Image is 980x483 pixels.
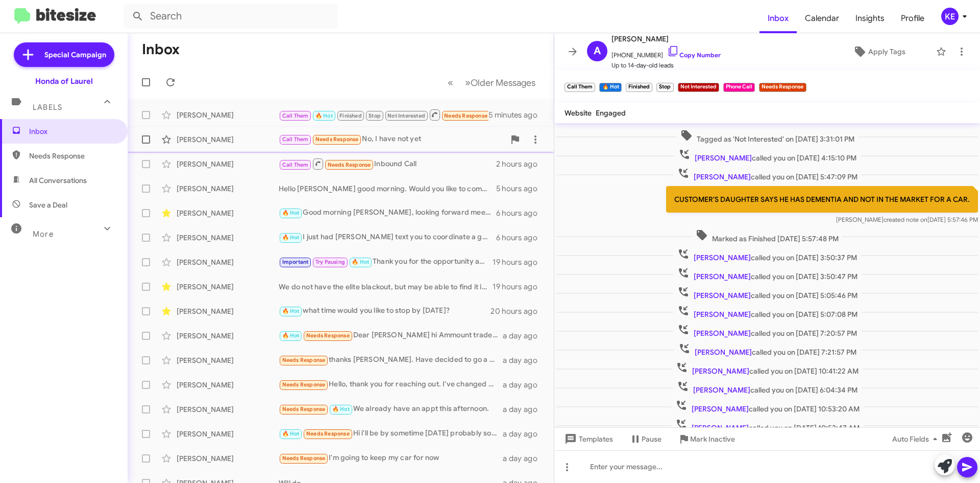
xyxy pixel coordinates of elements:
[797,4,847,33] a: Calendar
[282,162,309,168] span: Call Them
[599,83,621,92] small: 🔥 Hot
[656,83,673,92] small: Stop
[29,126,116,136] span: Inbox
[893,4,933,33] a: Profile
[562,430,613,448] span: Templates
[279,428,503,440] div: Hi i'll be by sometime [DATE] probably soon
[694,291,751,300] span: [PERSON_NAME]
[671,399,864,414] span: called you on [DATE] 10:53:20 AM
[29,175,87,186] span: All Conversations
[694,172,751,181] span: [PERSON_NAME]
[496,233,546,243] div: 6 hours ago
[44,50,106,60] span: Special Campaign
[678,83,719,92] small: Not Interested
[621,430,670,448] button: Pause
[279,330,503,341] div: Dear [PERSON_NAME] hi Ammount trade on my car This is problem if my car is can trade by 38000 the...
[666,186,978,213] p: CUSTOMER'S DAUGHTER SAYS HE HAS DEMENTIA AND NOT IN THE MARKET FOR A CAR.
[503,453,546,464] div: a day ago
[279,256,493,268] div: Thank you for the opportunity and congratulations!!!
[626,83,652,92] small: Finished
[694,253,751,262] span: [PERSON_NAME]
[673,305,862,319] span: called you on [DATE] 5:07:08 PM
[282,430,300,437] span: 🔥 Hot
[670,430,743,448] button: Mark Inactive
[282,112,309,119] span: Call Them
[177,453,279,464] div: [PERSON_NAME]
[306,430,350,437] span: Needs Response
[759,4,797,33] a: Inbox
[611,33,721,45] span: [PERSON_NAME]
[177,331,279,341] div: [PERSON_NAME]
[672,361,863,376] span: called you on [DATE] 10:41:22 AM
[387,112,425,119] span: Not Interested
[177,404,279,415] div: [PERSON_NAME]
[554,430,621,448] button: Templates
[124,4,338,29] input: Search
[279,183,496,194] div: Hello [PERSON_NAME] good morning. Would you like to come over [DATE] to check options for you?
[328,162,371,168] span: Needs Response
[471,77,535,88] span: Older Messages
[177,355,279,365] div: [PERSON_NAME]
[674,342,861,357] span: called you on [DATE] 7:21:57 PM
[352,259,369,265] span: 🔥 Hot
[611,60,721,71] span: Up to 14-day-old leads
[29,200,67,210] span: Save a Deal
[676,129,859,144] span: Tagged as 'Not Interested' on [DATE] 3:31:01 PM
[692,404,749,413] span: [PERSON_NAME]
[14,42,114,67] a: Special Campaign
[279,207,496,219] div: Good morning [PERSON_NAME], looking forward meeting you [DATE] for see the Honda Civics.
[279,232,496,243] div: I just had [PERSON_NAME] text you to coordinate a good time. Please let her know your availabilit...
[493,282,546,292] div: 19 hours ago
[694,329,751,338] span: [PERSON_NAME]
[177,306,279,316] div: [PERSON_NAME]
[282,332,300,339] span: 🔥 Hot
[282,259,309,265] span: Important
[315,136,359,143] span: Needs Response
[496,159,546,169] div: 2 hours ago
[177,282,279,292] div: [PERSON_NAME]
[694,310,751,319] span: [PERSON_NAME]
[33,103,62,112] span: Labels
[282,357,326,363] span: Needs Response
[692,366,749,376] span: [PERSON_NAME]
[723,83,755,92] small: Phone Call
[339,112,362,119] span: Finished
[673,267,862,282] span: called you on [DATE] 3:50:47 PM
[496,183,546,194] div: 5 hours ago
[611,45,721,60] span: [PHONE_NUMBER]
[503,380,546,390] div: a day ago
[692,423,749,432] span: [PERSON_NAME]
[933,8,969,25] button: KE
[279,282,493,292] div: We do not have the elite blackout, but may be able to find it in the area. If we can would you li...
[459,72,542,93] button: Next
[884,430,949,448] button: Auto Fields
[279,157,496,170] div: Inbound Call
[503,355,546,365] div: a day ago
[868,42,905,61] span: Apply Tags
[279,305,491,317] div: what time would you like to stop by [DATE]?
[282,210,300,216] span: 🔥 Hot
[279,379,503,390] div: Hello, thank you for reaching out. I've changed my mind. Thank you.
[695,348,752,357] span: [PERSON_NAME]
[282,136,309,143] span: Call Them
[674,148,861,163] span: called you on [DATE] 4:15:10 PM
[759,83,806,92] small: Needs Response
[282,308,300,314] span: 🔥 Hot
[496,208,546,218] div: 6 hours ago
[177,429,279,439] div: [PERSON_NAME]
[671,418,864,433] span: called you on [DATE] 10:53:47 AM
[369,112,381,119] span: Stop
[690,430,735,448] span: Mark Inactive
[448,76,453,89] span: «
[847,4,893,33] a: Insights
[442,72,459,93] button: Previous
[442,72,542,93] nav: Page navigation example
[282,455,326,462] span: Needs Response
[503,429,546,439] div: a day ago
[177,183,279,194] div: [PERSON_NAME]
[565,108,592,118] span: Website
[177,159,279,169] div: [PERSON_NAME]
